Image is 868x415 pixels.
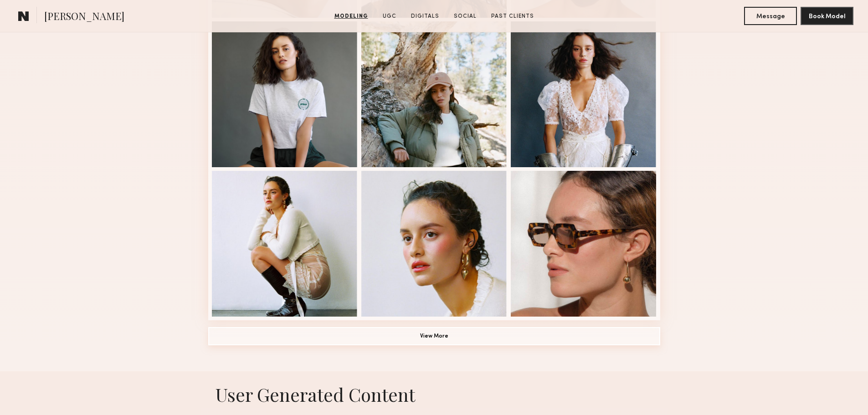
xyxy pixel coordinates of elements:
[201,382,668,406] h1: User Generated Content
[44,9,124,25] span: [PERSON_NAME]
[379,12,400,20] a: UGC
[801,7,853,25] button: Book Model
[801,12,853,20] a: Book Model
[488,12,538,20] a: Past Clients
[331,12,372,20] a: Modeling
[208,327,660,345] button: View More
[407,12,443,20] a: Digitals
[744,7,797,25] button: Message
[450,12,480,20] a: Social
